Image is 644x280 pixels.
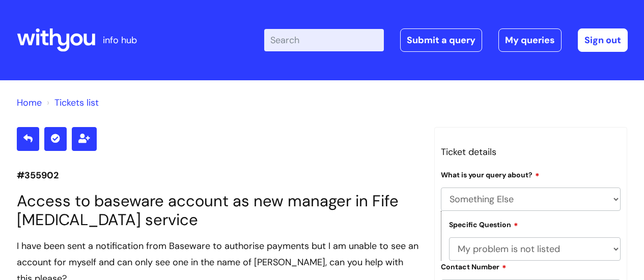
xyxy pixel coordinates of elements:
[17,167,419,183] p: #355902
[449,219,518,229] label: Specific Question
[103,32,137,48] p: info hub
[498,28,562,52] a: My queries
[54,97,99,109] a: Tickets list
[264,28,628,52] div: | -
[441,261,507,271] label: Contact Number
[17,95,42,111] li: Solution home
[17,97,42,109] a: Home
[441,144,621,160] h3: Ticket details
[44,95,99,111] li: Tickets list
[400,28,482,52] a: Submit a query
[17,192,419,229] h1: Access to baseware account as new manager in Fife [MEDICAL_DATA] service
[441,169,540,179] label: What is your query about?
[264,29,384,51] input: Search
[578,28,628,52] a: Sign out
